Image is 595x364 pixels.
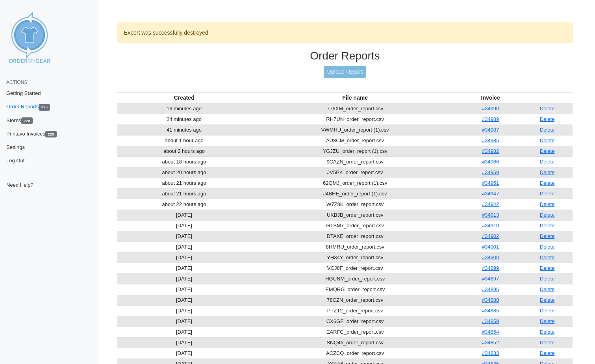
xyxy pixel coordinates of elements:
[482,116,499,122] a: #34989
[251,327,459,337] td: EARFC_order_report.csv
[540,276,555,282] a: Delete
[251,337,459,348] td: SNQ46_order_report.csv
[540,223,555,228] a: Delete
[459,92,522,103] th: Invoice
[117,199,251,210] td: about 22 hours ago
[482,127,499,133] a: #34987
[117,241,251,252] td: [DATE]
[251,146,459,156] td: YGJZU_order_report (1).csv
[251,316,459,327] td: CX6GE_order_report.csv
[251,199,459,210] td: W7Z8K_order_report.csv
[251,231,459,241] td: DTAXE_order_report.csv
[117,252,251,263] td: [DATE]
[482,169,499,175] a: #34959
[540,106,555,111] a: Delete
[540,137,555,143] a: Delete
[482,201,499,207] a: #34942
[482,276,499,282] a: #34897
[117,220,251,231] td: [DATE]
[540,180,555,186] a: Delete
[117,156,251,167] td: about 18 hours ago
[251,295,459,305] td: 78CZN_order_report.csv
[540,350,555,356] a: Delete
[482,148,499,154] a: #34982
[540,244,555,250] a: Delete
[251,103,459,114] td: 776XM_order_report.csv
[39,104,50,111] span: 225
[482,212,499,218] a: #34913
[117,22,573,43] div: Export was successfully destroyed.
[6,80,27,85] span: Actions
[540,318,555,324] a: Delete
[482,137,499,143] a: #34985
[117,49,573,63] h3: Order Reports
[482,318,499,324] a: #34859
[117,167,251,178] td: about 20 hours ago
[324,66,366,78] a: Upload Report
[482,106,499,111] a: #34990
[540,201,555,207] a: Delete
[540,159,555,165] a: Delete
[540,148,555,154] a: Delete
[540,127,555,133] a: Delete
[21,117,33,124] span: 220
[251,305,459,316] td: PTZT2_order_report.csv
[251,135,459,146] td: AU8CM_order_report.csv
[117,146,251,156] td: about 2 hours ago
[540,169,555,175] a: Delete
[251,241,459,252] td: 8HMRU_order_report.csv
[251,273,459,284] td: HGUNM_order_report.csv
[482,223,499,228] a: #34910
[251,124,459,135] td: VWMHU_order_report (1).csv
[482,265,499,271] a: #34899
[482,233,499,239] a: #34902
[251,348,459,358] td: ACZCQ_order_report.csv
[117,295,251,305] td: [DATE]
[117,114,251,124] td: 24 minutes ago
[482,191,499,197] a: #34947
[251,263,459,273] td: VCJ8F_order_report.csv
[117,284,251,295] td: [DATE]
[117,210,251,220] td: [DATE]
[117,316,251,327] td: [DATE]
[251,220,459,231] td: GTSM7_order_report.csv
[117,273,251,284] td: [DATE]
[540,340,555,345] a: Delete
[482,329,499,335] a: #34854
[117,348,251,358] td: [DATE]
[117,135,251,146] td: about 1 hour ago
[482,244,499,250] a: #34901
[117,231,251,241] td: [DATE]
[540,297,555,303] a: Delete
[251,92,459,103] th: File name
[482,180,499,186] a: #34951
[251,178,459,188] td: 62QMJ_order_report (1).csv
[251,156,459,167] td: 9CAZN_order_report.csv
[117,327,251,337] td: [DATE]
[117,92,251,103] th: Created
[540,329,555,335] a: Delete
[251,167,459,178] td: JV5PK_order_report.csv
[117,305,251,316] td: [DATE]
[540,265,555,271] a: Delete
[540,308,555,314] a: Delete
[117,263,251,273] td: [DATE]
[482,308,499,314] a: #34885
[117,188,251,199] td: about 21 hours ago
[540,212,555,218] a: Delete
[251,210,459,220] td: UKBJB_order_report.csv
[482,350,499,356] a: #34833
[482,340,499,345] a: #34852
[251,252,459,263] td: YH34Y_order_report.csv
[117,178,251,188] td: about 21 hours ago
[117,103,251,114] td: 16 minutes ago
[482,297,499,303] a: #34888
[482,286,499,292] a: #34896
[540,116,555,122] a: Delete
[251,284,459,295] td: EMQRG_order_report.csv
[540,286,555,292] a: Delete
[117,124,251,135] td: 41 minutes ago
[540,254,555,260] a: Delete
[540,191,555,197] a: Delete
[251,188,459,199] td: J4BHE_order_report (1).csv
